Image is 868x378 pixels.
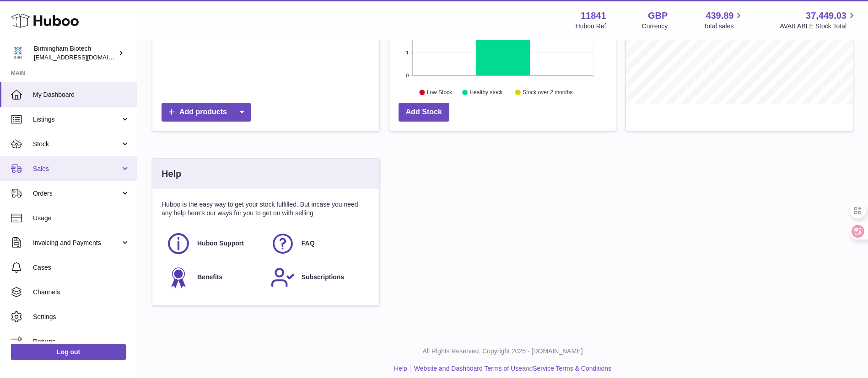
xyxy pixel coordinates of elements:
[162,168,181,180] h3: Help
[523,90,572,96] text: Stock over 2 months
[34,53,135,61] span: [EMAIL_ADDRESS][DOMAIN_NAME]
[33,189,120,198] span: Orders
[302,239,315,248] span: FAQ
[406,50,409,55] text: 1
[33,313,130,321] span: Settings
[411,364,611,373] li: and
[806,10,846,22] span: 37,449.03
[302,273,344,282] span: Subscriptions
[33,263,130,272] span: Cases
[648,10,668,22] strong: GBP
[33,115,120,124] span: Listings
[11,344,126,360] a: Log out
[145,347,861,356] p: All Rights Reserved. Copyright 2025 - [DOMAIN_NAME]
[414,365,522,372] a: Website and Dashboard Terms of Use
[270,265,366,290] a: Subscriptions
[780,22,857,31] span: AVAILABLE Stock Total
[33,337,130,346] span: Returns
[33,91,130,99] span: My Dashboard
[581,10,606,22] strong: 11841
[166,265,261,290] a: Benefits
[166,231,261,256] a: Huboo Support
[703,22,744,31] span: Total sales
[427,90,453,96] text: Low Stock
[406,73,409,78] text: 0
[34,44,116,62] div: Birmingham Biotech
[162,103,251,122] a: Add products
[533,365,611,372] a: Service Terms & Conditions
[33,165,120,173] span: Sales
[33,288,130,297] span: Channels
[703,10,744,31] a: 439.89 Total sales
[706,10,733,22] span: 439.89
[33,140,120,149] span: Stock
[780,10,857,31] a: 37,449.03 AVAILABLE Stock Total
[394,365,407,372] a: Help
[33,239,120,247] span: Invoicing and Payments
[197,273,222,282] span: Benefits
[576,22,606,31] div: Huboo Ref
[33,214,130,223] span: Usage
[270,231,366,256] a: FAQ
[642,22,668,31] div: Currency
[399,103,449,122] a: Add Stock
[469,90,503,96] text: Healthy stock
[11,46,25,60] img: m.hsu@birminghambiotech.co.uk
[197,239,244,248] span: Huboo Support
[162,200,370,218] p: Huboo is the easy way to get your stock fulfilled. But incase you need any help here's our ways f...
